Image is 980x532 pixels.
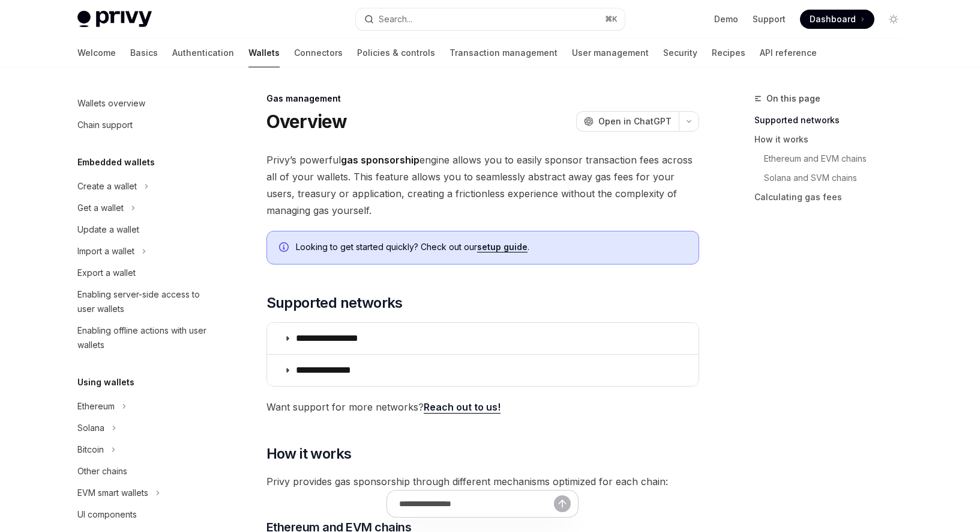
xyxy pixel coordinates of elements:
span: On this page [766,91,820,106]
div: UI components [77,507,137,522]
a: Chain support [68,114,221,136]
a: Security [663,38,697,67]
div: Bitcoin [77,442,104,457]
div: Search... [379,12,412,26]
a: Update a wallet [68,219,221,240]
img: light logo [77,11,152,28]
a: Enabling offline actions with user wallets [68,320,221,356]
h5: Using wallets [77,375,134,390]
span: Open in ChatGPT [598,115,672,127]
a: Welcome [77,38,116,67]
a: Dashboard [800,10,874,29]
a: Policies & controls [357,38,435,67]
span: Want support for more networks? [266,399,699,415]
a: How it works [754,130,913,149]
span: Looking to get started quickly? Check out our . [296,241,687,253]
span: Supported networks [266,293,403,313]
a: Supported networks [754,111,913,130]
a: UI components [68,504,221,525]
a: Demo [714,13,738,25]
a: Calculating gas fees [754,188,913,207]
a: Recipes [712,38,745,67]
div: Update a wallet [77,222,139,237]
span: Privy’s powerful engine allows you to easily sponsor transaction fees across all of your wallets.... [266,151,699,219]
svg: Info [279,242,291,254]
div: Enabling offline actions with user wallets [77,323,214,352]
button: Send message [554,495,571,512]
a: Basics [130,38,158,67]
a: Wallets overview [68,93,221,114]
h5: Embedded wallets [77,155,155,170]
div: EVM smart wallets [77,486,148,500]
div: Import a wallet [77,244,134,258]
a: Ethereum and EVM chains [764,149,913,168]
div: Solana [77,421,104,435]
div: Export a wallet [77,266,136,280]
div: Create a wallet [77,179,137,194]
a: Reach out to us! [424,401,501,414]
div: Enabling server-side access to user wallets [77,287,214,316]
span: Privy provides gas sponsorship through different mechanisms optimized for each chain: [266,473,699,490]
div: Other chains [77,464,127,478]
a: Support [753,13,786,25]
a: API reference [760,38,817,67]
a: User management [572,38,649,67]
strong: gas sponsorship [341,154,419,166]
a: Enabling server-side access to user wallets [68,284,221,320]
a: Connectors [294,38,343,67]
a: Authentication [172,38,234,67]
button: Toggle dark mode [884,10,903,29]
a: Other chains [68,460,221,482]
div: Get a wallet [77,201,124,215]
div: Gas management [266,93,699,105]
a: Transaction management [449,38,558,67]
a: Wallets [248,38,280,67]
button: Open in ChatGPT [576,111,679,132]
h1: Overview [266,111,347,132]
span: ⌘ K [605,14,618,24]
button: Search...⌘K [356,8,625,30]
a: Export a wallet [68,262,221,284]
a: Solana and SVM chains [764,168,913,188]
a: setup guide [477,242,528,252]
span: How it works [266,444,352,463]
div: Chain support [77,118,133,132]
div: Wallets overview [77,96,145,111]
span: Dashboard [810,13,856,25]
div: Ethereum [77,399,115,414]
